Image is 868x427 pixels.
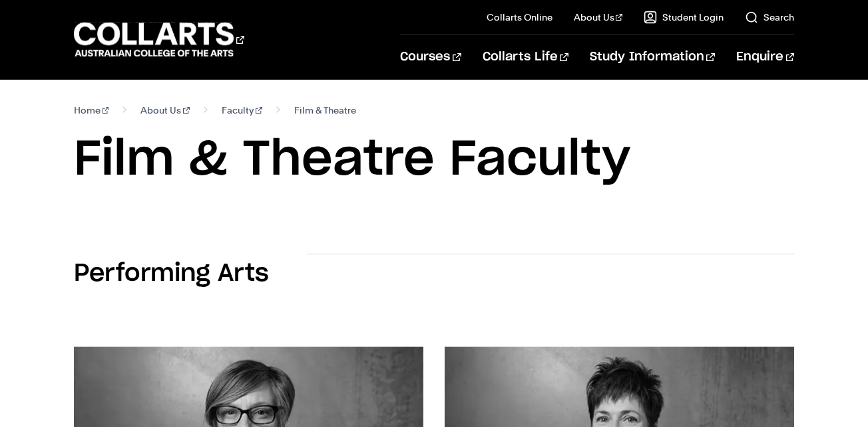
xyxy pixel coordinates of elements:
a: Enquire [736,35,794,79]
a: Search [745,11,794,24]
a: Faculty [222,101,262,120]
a: Courses [400,35,461,79]
h1: Film & Theatre Faculty [74,130,794,190]
a: About Us [140,101,190,120]
a: Home [74,101,109,120]
a: About Us [574,11,623,24]
a: Collarts Life [483,35,568,79]
span: Film & Theatre [294,101,356,120]
a: Collarts Online [487,11,552,24]
a: Student Login [644,11,724,24]
div: Go to homepage [74,21,244,58]
h2: Performing Arts [74,259,269,288]
a: Study Information [590,35,715,79]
